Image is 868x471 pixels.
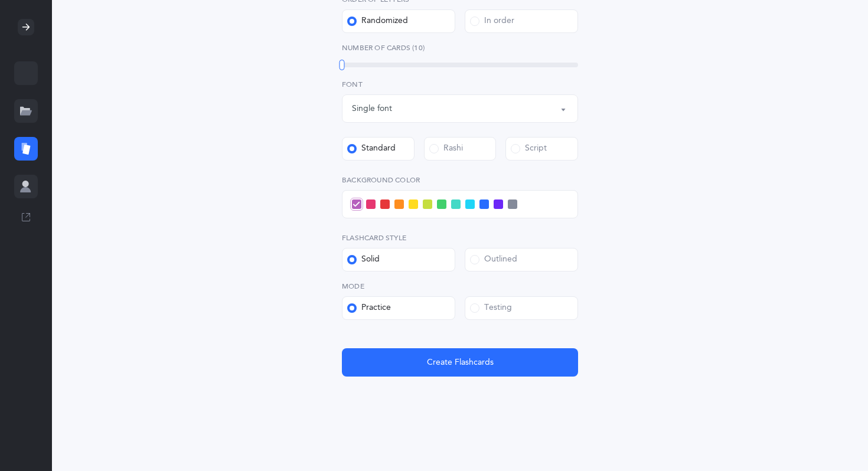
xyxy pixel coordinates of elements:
label: Font [342,79,578,90]
label: Background color [342,175,578,185]
div: Outlined [470,254,517,266]
div: Practice [347,302,391,314]
label: Number of Cards (10) [342,42,578,53]
iframe: Drift Widget Chat Controller [809,412,854,457]
label: Flashcard Style [342,233,578,243]
div: Solid [347,254,380,266]
span: Create Flashcards [427,356,494,369]
button: Single font [342,94,578,123]
div: Script [511,143,547,155]
div: Randomized [347,15,408,27]
div: Standard [347,143,396,155]
div: In order [470,15,514,27]
label: Mode [342,281,578,292]
div: Single font [352,103,392,115]
div: Testing [470,302,512,314]
button: Create Flashcards [342,348,578,377]
div: Rashi [429,143,463,155]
